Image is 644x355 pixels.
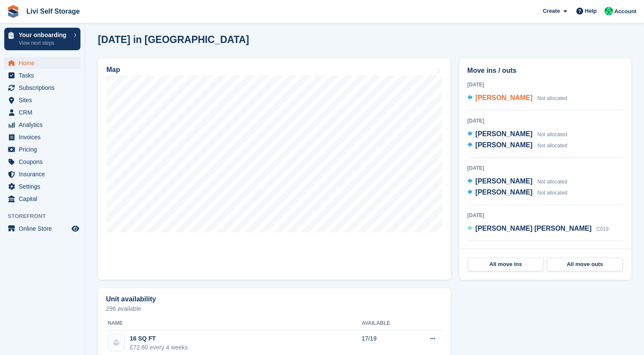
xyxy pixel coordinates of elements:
span: Storefront [8,212,85,220]
a: [PERSON_NAME] Not allocated [467,140,567,151]
th: Name [106,317,362,330]
a: menu [4,82,80,94]
span: Pricing [19,143,70,155]
a: menu [4,119,80,131]
a: Your onboarding View next steps [4,28,80,50]
a: [PERSON_NAME] Not allocated [467,176,567,187]
h2: [DATE] in [GEOGRAPHIC_DATA] [98,34,249,46]
a: All move outs [547,258,623,271]
a: Map [98,58,451,280]
a: Livi Self Storage [23,4,83,18]
span: [PERSON_NAME] [475,177,532,185]
p: Your onboarding [19,32,69,38]
h2: Map [106,66,120,74]
span: Tasks [19,69,70,81]
img: blank-unit-type-icon-ffbac7b88ba66c5e286b0e438baccc4b9c83835d4c34f86887a83fc20ec27e7b.svg [108,335,124,351]
a: [PERSON_NAME] Not allocated [467,129,567,140]
span: Invoices [19,131,70,143]
span: Not allocated [537,190,567,196]
div: £72.60 every 4 weeks [130,343,188,352]
span: Not allocated [537,143,567,149]
div: 16 SQ FT [130,334,188,343]
a: menu [4,106,80,118]
a: All move ins [468,258,544,271]
span: Subscriptions [19,82,70,94]
span: Capital [19,193,70,205]
div: [DATE] [467,117,623,125]
a: menu [4,143,80,155]
a: Preview store [70,223,80,234]
th: Available [362,317,412,330]
span: Sites [19,94,70,106]
a: menu [4,94,80,106]
a: menu [4,168,80,180]
a: menu [4,156,80,168]
span: [PERSON_NAME] [475,130,532,137]
a: [PERSON_NAME] Not allocated [467,187,567,198]
a: menu [4,131,80,143]
span: Not allocated [537,95,567,101]
div: [DATE] [467,248,623,255]
span: Settings [19,180,70,192]
span: Insurance [19,168,70,180]
span: Analytics [19,119,70,131]
a: [PERSON_NAME] [PERSON_NAME] C019 [467,223,609,235]
h2: Move ins / outs [467,66,623,76]
img: stora-icon-8386f47178a22dfd0bd8f6a31ec36ba5ce8667c1dd55bd0f319d3a0aa187defe.svg [7,5,20,18]
a: menu [4,69,80,81]
span: CRM [19,106,70,118]
h2: Unit availability [106,295,156,303]
div: [DATE] [467,164,623,172]
a: menu [4,193,80,205]
p: View next steps [19,39,69,47]
a: menu [4,180,80,192]
span: [PERSON_NAME] [475,141,532,149]
p: 296 available [106,306,443,312]
span: Account [614,7,636,16]
span: Online Store [19,223,70,235]
span: [PERSON_NAME] [475,94,532,101]
span: Not allocated [537,132,567,137]
a: [PERSON_NAME] Not allocated [467,93,567,104]
span: Not allocated [537,179,567,185]
span: Home [19,57,70,69]
span: [PERSON_NAME] [475,189,532,196]
span: Help [585,7,597,15]
a: menu [4,57,80,69]
img: Joe Robertson [604,7,613,15]
a: menu [4,223,80,235]
span: Coupons [19,156,70,168]
span: [PERSON_NAME] [PERSON_NAME] [475,225,592,232]
span: Create [543,7,560,15]
div: [DATE] [467,212,623,219]
span: C019 [596,226,609,232]
div: [DATE] [467,81,623,89]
